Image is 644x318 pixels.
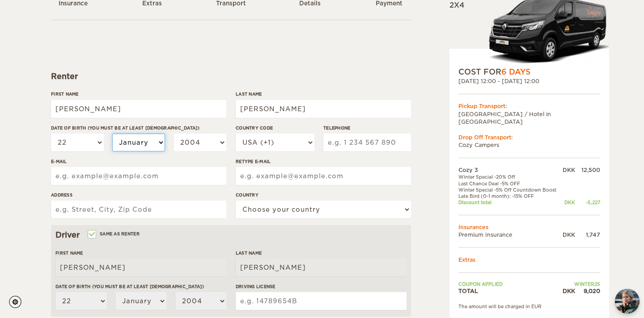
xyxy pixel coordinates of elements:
[458,303,600,310] div: The amount will be charged in EUR
[9,296,27,308] a: Cookie settings
[561,231,575,238] div: DKK
[89,232,94,238] input: Same as renter
[323,125,411,131] label: Telephone
[55,283,226,290] label: Date of birth (You must be at least [DEMOGRAPHIC_DATA])
[236,259,407,276] input: e.g. Smith
[236,91,411,97] label: Last Name
[55,230,407,240] div: Driver
[55,250,226,256] label: First Name
[51,71,411,82] div: Renter
[51,91,226,97] label: First Name
[458,110,600,126] td: [GEOGRAPHIC_DATA] / Hotel in [GEOGRAPHIC_DATA]
[458,193,561,199] td: Late Bird (0-1 month): -15% OFF
[323,134,411,151] input: e.g. 1 234 567 890
[236,167,411,185] input: e.g. example@example.com
[458,174,561,180] td: Winter Special -20% Off
[51,167,226,185] input: e.g. example@example.com
[575,231,600,238] div: 1,747
[615,289,640,314] button: chat-button
[458,223,600,231] td: Insurances
[575,166,600,174] div: 12,500
[458,256,600,264] td: Extras
[561,281,600,287] td: WINTER25
[458,102,600,110] div: Pickup Transport:
[51,192,226,198] label: Address
[615,289,640,314] img: Freyja at Cozy Campers
[458,77,600,85] div: [DATE] 12:00 - [DATE] 12:00
[236,250,407,256] label: Last Name
[458,287,561,295] td: TOTAL
[458,281,561,287] td: Coupon applied
[458,231,561,238] td: Premium Insurance
[55,259,226,276] input: e.g. William
[236,283,407,290] label: Driving License
[89,230,140,238] label: Same as renter
[458,67,600,77] div: COST FOR
[236,125,314,131] label: Country Code
[236,292,407,310] input: e.g. 14789654B
[561,199,575,205] div: DKK
[236,100,411,118] input: e.g. Smith
[51,125,226,131] label: Date of birth (You must be at least [DEMOGRAPHIC_DATA])
[51,100,226,118] input: e.g. William
[458,166,561,174] td: Cozy 3
[458,141,600,149] td: Cozy Campers
[575,199,600,205] div: -5,227
[458,134,600,141] div: Drop Off Transport:
[561,166,575,174] div: DKK
[458,199,561,205] td: Discount total
[458,180,561,187] td: Last Chance Deal -5% OFF
[236,192,411,198] label: Country
[51,201,226,218] input: e.g. Street, City, Zip Code
[236,158,411,165] label: Retype E-mail
[561,287,575,295] div: DKK
[575,287,600,295] div: 9,020
[501,67,530,76] span: 6 Days
[51,158,226,165] label: E-mail
[458,187,561,193] td: Winter Special -5% Off Countdown Boost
